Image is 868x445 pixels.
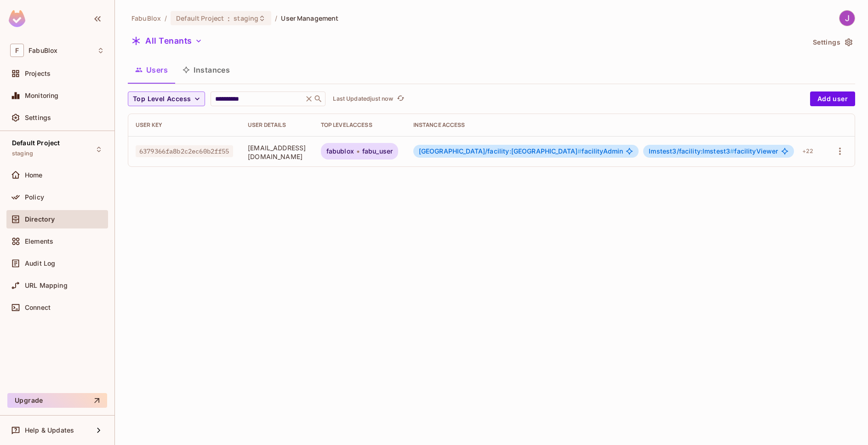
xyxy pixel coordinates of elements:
span: Audit Log [25,260,55,267]
span: fabublox [326,148,354,155]
img: SReyMgAAAABJRU5ErkJggg== [9,10,25,27]
span: Monitoring [25,92,59,99]
span: [GEOGRAPHIC_DATA]/facility:[GEOGRAPHIC_DATA] [419,147,582,155]
span: Workspace: FabuBlox [29,47,57,54]
span: refresh [397,94,405,103]
span: Default Project [12,139,60,147]
span: [EMAIL_ADDRESS][DOMAIN_NAME] [248,143,306,161]
span: Home [25,171,43,179]
div: Instance Access [413,121,818,129]
button: refresh [395,93,406,104]
span: Projects [25,70,51,77]
button: Settings [809,35,855,50]
p: Last Updated just now [333,95,393,103]
span: fabu_user [362,148,393,155]
span: Top Level Access [133,93,191,105]
span: Click to refresh data [393,93,406,104]
span: User Management [281,14,338,23]
span: Elements [25,238,53,245]
span: staging [12,150,33,157]
li: / [165,14,167,23]
div: User Details [248,121,306,129]
span: Directory [25,216,55,223]
li: / [275,14,277,23]
span: staging [234,14,258,23]
span: Default Project [176,14,224,23]
span: # [730,147,734,155]
span: Connect [25,304,51,311]
img: Jack Muller [839,11,855,26]
span: facilityViewer [649,148,778,155]
div: User Key [136,121,233,129]
button: Top Level Access [128,91,205,106]
button: All Tenants [128,34,206,48]
div: Top Level Access [321,121,399,129]
span: URL Mapping [25,282,68,289]
span: the active workspace [131,14,161,23]
button: Users [128,58,175,81]
div: + 22 [799,144,817,159]
button: Instances [175,58,237,81]
span: Settings [25,114,51,121]
span: 6379366fa8b2c2ec60b2ff55 [136,145,233,157]
span: : [227,15,230,22]
span: facilityAdmin [419,148,623,155]
span: Policy [25,194,44,201]
span: lmstest3/facility:lmstest3 [649,147,734,155]
button: Add user [810,91,855,106]
span: # [577,147,582,155]
span: F [10,44,24,57]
